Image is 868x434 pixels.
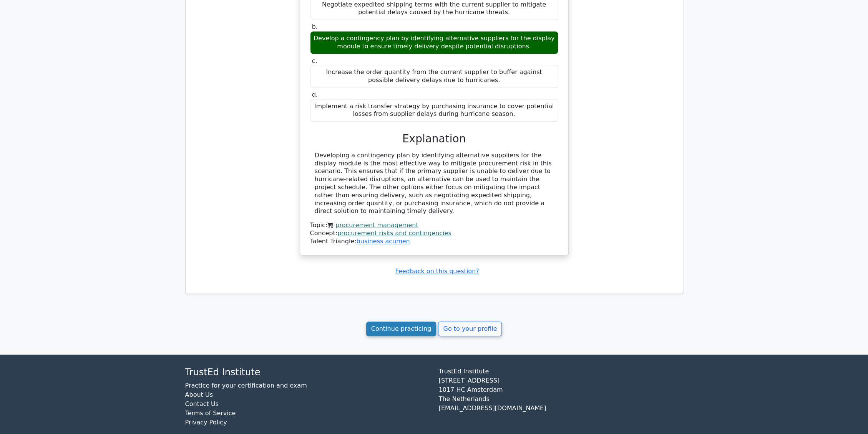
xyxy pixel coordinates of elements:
[185,409,236,417] a: Terms of Service
[312,91,318,98] span: d.
[310,221,558,229] div: Topic:
[312,57,317,64] span: c.
[310,99,558,122] div: Implement a risk transfer strategy by purchasing insurance to cover potential losses from supplie...
[335,221,418,229] a: procurement management
[310,229,558,238] div: Concept:
[434,367,688,433] div: TrustEd Institute [STREET_ADDRESS] 1017 HC Amsterdam The Netherlands [EMAIL_ADDRESS][DOMAIN_NAME]
[312,23,318,30] span: b.
[185,400,219,408] a: Contact Us
[395,267,479,275] a: Feedback on this question?
[337,229,451,237] a: procurement risks and contingencies
[366,322,436,336] a: Continue practicing
[185,391,213,398] a: About Us
[185,419,227,426] a: Privacy Policy
[438,322,502,336] a: Go to your profile
[310,65,558,88] div: Increase the order quantity from the current supplier to buffer against possible delivery delays ...
[315,152,554,215] div: Developing a contingency plan by identifying alternative suppliers for the display module is the ...
[185,367,430,378] h4: TrustEd Institute
[185,382,307,389] a: Practice for your certification and exam
[315,132,554,145] h3: Explanation
[310,31,558,54] div: Develop a contingency plan by identifying alternative suppliers for the display module to ensure ...
[310,221,558,245] div: Talent Triangle:
[356,238,410,245] a: business acumen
